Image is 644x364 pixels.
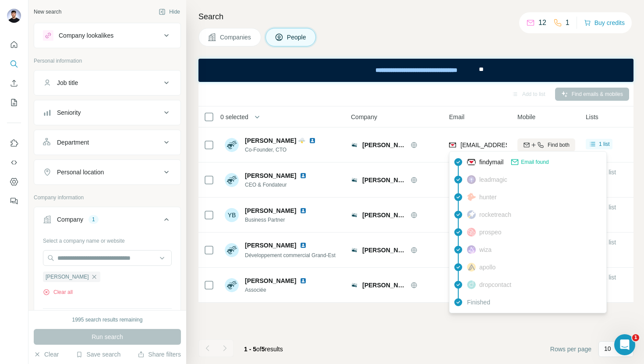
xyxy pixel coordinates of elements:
[7,37,21,53] button: Quick start
[152,5,186,18] button: Hide
[548,141,570,149] span: Find both
[351,247,358,254] img: Logo of LEO Bizdev
[479,193,497,201] span: hunter
[245,216,310,224] span: Business Partner
[34,102,180,123] button: Seniority
[220,33,252,42] span: Companies
[245,171,296,180] span: [PERSON_NAME]
[256,346,262,353] span: of
[362,141,406,149] span: [PERSON_NAME]
[76,350,120,359] button: Save search
[467,228,476,237] img: provider prospeo logo
[245,137,305,144] span: [PERSON_NAME] 🌩️
[479,175,507,184] span: leadmagic
[467,193,476,201] img: provider hunter logo
[225,173,239,187] img: Avatar
[225,138,239,152] img: Avatar
[72,316,143,324] div: 1995 search results remaining
[43,233,172,245] div: Select a company name or website
[351,282,358,289] img: Logo of LEO Bizdev
[7,56,21,72] button: Search
[362,176,406,184] span: [PERSON_NAME]
[300,172,307,179] img: LinkedIn logo
[351,177,358,184] img: Logo of LEO Bizdev
[479,245,492,254] span: wiza
[34,162,180,183] button: Personal location
[43,288,73,296] button: Clear all
[351,141,358,148] img: Logo of LEO Bizdev
[632,334,639,341] span: 1
[34,8,61,16] div: New search
[614,334,635,355] iframe: Intercom live chat
[34,25,180,46] button: Company lookalikes
[34,132,180,153] button: Department
[245,241,296,250] span: [PERSON_NAME]
[604,344,611,353] p: 10
[57,138,89,147] div: Department
[262,346,265,353] span: 5
[584,17,625,29] button: Buy credits
[59,31,113,40] div: Company lookalikes
[7,174,21,190] button: Dashboard
[479,263,495,272] span: apollo
[198,11,633,23] h4: Search
[287,33,307,42] span: People
[57,108,81,117] div: Seniority
[599,140,610,148] span: 1 list
[351,113,377,121] span: Company
[198,59,633,82] iframe: Banner
[7,9,21,23] img: Avatar
[34,350,59,359] button: Clear
[225,208,239,222] div: YB
[467,263,476,272] img: provider apollo logo
[225,278,239,292] img: Avatar
[244,346,256,353] span: 1 - 5
[309,137,316,144] img: LinkedIn logo
[467,210,476,219] img: provider rocketreach logo
[34,194,181,201] p: Company information
[245,181,310,189] span: CEO & Fondateur
[138,350,181,359] button: Share filters
[245,146,319,154] span: Co-Founder, CTO
[245,206,296,215] span: [PERSON_NAME]
[467,245,476,254] img: provider wiza logo
[538,18,546,28] p: 12
[7,75,21,91] button: Enrich CSV
[7,155,21,170] button: Use Surfe API
[34,209,180,233] button: Company1
[449,113,464,121] span: Email
[46,273,89,281] span: [PERSON_NAME]
[467,280,476,289] img: provider dropcontact logo
[362,246,406,254] span: [PERSON_NAME]
[479,228,502,237] span: prospeo
[362,281,406,290] span: [PERSON_NAME]
[467,158,476,166] img: provider findymail logo
[449,141,456,149] img: provider findymail logo
[517,138,575,152] button: Find both
[460,141,515,148] span: [EMAIL_ADDRESS]
[479,158,503,166] span: findymail
[34,57,181,65] p: Personal information
[7,95,21,110] button: My lists
[467,175,476,184] img: provider leadmagic logo
[300,207,307,214] img: LinkedIn logo
[479,280,511,289] span: dropcontact
[566,18,570,28] p: 1
[57,78,78,87] div: Job title
[245,276,296,285] span: [PERSON_NAME]
[362,211,406,219] span: [PERSON_NAME]
[467,298,490,307] span: Finished
[351,212,358,219] img: Logo of LEO Bizdev
[517,113,535,121] span: Mobile
[521,158,548,166] span: Email found
[300,242,307,249] img: LinkedIn logo
[57,168,104,177] div: Personal location
[479,210,511,219] span: rocketreach
[245,252,336,258] span: Développement commercial Grand-Est
[550,345,591,353] span: Rows per page
[225,243,239,257] img: Avatar
[245,286,310,294] span: Associée
[244,346,283,353] span: results
[7,135,21,151] button: Use Surfe on LinkedIn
